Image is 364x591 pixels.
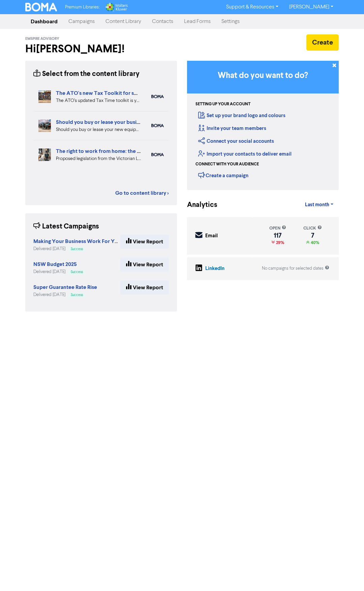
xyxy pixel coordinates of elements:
div: open [269,225,286,232]
a: Import your contacts to deliver email [198,151,292,157]
span: Success [71,270,83,274]
img: boma [151,95,164,99]
div: Setting up your account [195,101,250,107]
h2: Hi [PERSON_NAME] ! [25,43,177,55]
button: Create [306,34,339,51]
a: Campaigns [63,15,100,28]
a: Content Library [100,15,147,28]
div: Proposed legislation from the Victorian Labor Government could offer your employees the right to ... [56,155,141,162]
img: boma [151,153,164,157]
strong: Super Guarantee Rate Rise [33,284,97,291]
a: View Report [120,280,169,295]
a: View Report [120,235,169,249]
div: Analytics [187,200,204,210]
strong: NSW Budget 2025 [33,261,77,268]
a: Dashboard [25,15,63,28]
strong: Making Your Business Work For You [33,238,121,245]
a: Invite your team members [198,125,266,132]
span: Success [71,247,83,251]
a: View Report [120,258,169,272]
a: Settings [216,15,245,28]
a: NSW Budget 2025 [33,262,77,267]
img: boma_accounting [151,124,164,128]
div: Email [205,232,218,240]
a: Should you buy or lease your business assets? [56,119,165,126]
img: Wolters Kluwer [105,3,128,11]
span: Success [71,293,83,297]
a: [PERSON_NAME] [284,2,339,12]
span: 29% [275,240,284,245]
a: Lead Forms [179,15,216,28]
a: Contacts [147,15,179,28]
a: Connect your social accounts [198,138,274,144]
div: Create a campaign [198,170,248,180]
div: Select from the content library [33,69,140,79]
div: 7 [303,233,322,238]
span: Last month [305,202,329,208]
a: The right to work from home: the potential impact for your employees and business [56,148,257,155]
h3: What do you want to do? [197,71,329,81]
div: Delivered [DATE] [33,292,97,298]
div: Delivered [DATE] [33,246,120,252]
a: Support & Resources [221,2,284,12]
div: The ATO’s updated Tax Time toolkit is your 101 guide to business taxes. We’ve summarised the key ... [56,97,141,104]
iframe: Chat Widget [330,559,364,591]
a: Set up your brand logo and colours [198,112,285,119]
div: Delivered [DATE] [33,269,86,275]
div: 117 [269,233,286,238]
a: Go to content library > [115,189,169,197]
div: No campaigns for selected dates [262,265,329,272]
a: Last month [300,198,339,212]
span: EMspire Advisory [25,36,59,41]
div: LinkedIn [205,265,224,273]
a: Making Your Business Work For You [33,239,121,244]
a: Super Guarantee Rate Rise [33,285,97,290]
span: 40% [309,240,319,245]
a: The ATO's new Tax Toolkit for small business owners [56,90,185,97]
img: BOMA Logo [25,3,57,11]
div: Getting Started in BOMA [187,61,339,190]
span: Premium Libraries: [65,5,99,9]
div: Should you buy or lease your new equipment? Here are some pros and cons of each. We also can revi... [56,126,141,133]
div: Latest Campaigns [33,221,99,232]
div: Connect with your audience [195,161,259,167]
div: click [303,225,322,232]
